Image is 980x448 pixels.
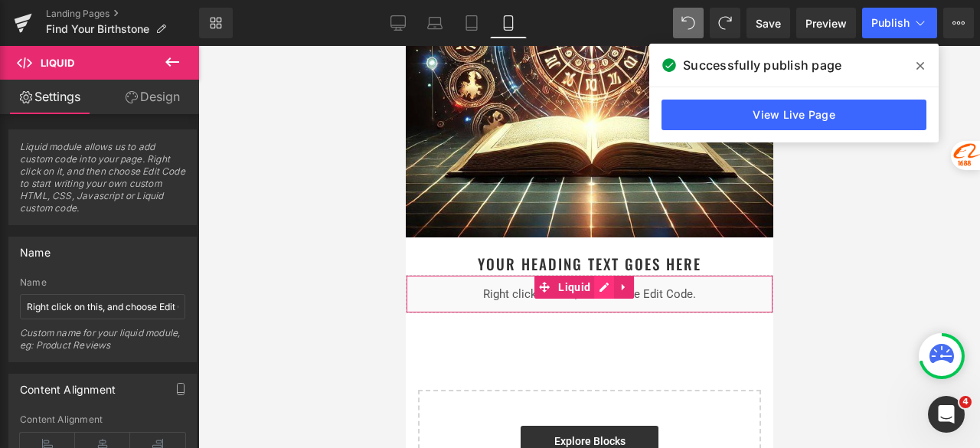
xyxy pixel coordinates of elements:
[862,8,937,38] button: Publish
[490,8,527,38] a: Mobile
[20,141,185,224] span: Liquid module allows us to add custom code into your page. Right click on it, and then choose Edi...
[683,56,841,74] span: Successfully publish page
[453,8,490,38] a: Tablet
[673,8,704,38] button: Undo
[943,8,974,38] button: More
[103,80,202,114] a: Design
[115,380,253,410] a: Explore Blocks
[149,230,188,253] span: Liquid
[959,396,972,408] span: 4
[20,374,116,396] div: Content Alignment
[871,17,910,29] span: Publish
[208,230,228,253] a: Expand / Collapse
[20,277,185,288] div: Name
[796,8,856,38] a: Preview
[20,237,51,259] div: Name
[416,8,453,38] a: Laptop
[756,15,781,31] span: Save
[46,8,199,20] a: Landing Pages
[710,8,740,38] button: Redo
[20,414,185,425] div: Content Alignment
[199,8,233,38] a: New Library
[928,396,965,433] iframe: Intercom live chat
[661,100,926,130] a: View Live Page
[805,15,847,31] span: Preview
[46,23,149,35] span: Find Your Birthstone
[41,57,74,69] span: Liquid
[380,8,416,38] a: Desktop
[20,327,185,361] div: Custom name for your liquid module, eg: Product Reviews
